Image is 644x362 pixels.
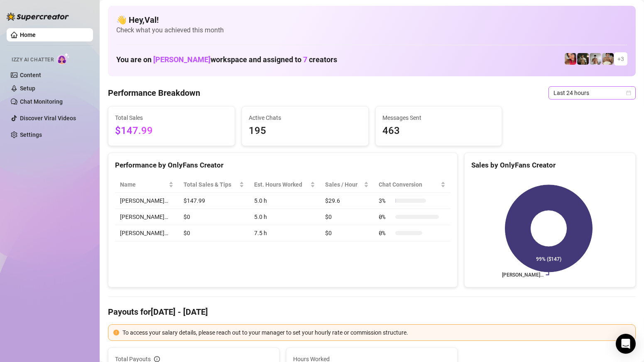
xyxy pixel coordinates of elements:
[113,330,119,335] span: exclamation-circle
[602,53,614,65] img: Aussieboy_jfree
[20,32,36,38] a: Home
[626,90,631,95] span: calendar
[154,356,160,362] span: info-circle
[471,160,629,171] div: Sales by OnlyFans Creator
[379,196,392,205] span: 3 %
[374,177,451,193] th: Chat Conversion
[115,209,179,225] td: [PERSON_NAME]…
[120,180,167,189] span: Name
[122,328,630,337] div: To access your salary details, please reach out to your manager to set your hourly rate or commis...
[254,180,309,189] div: Est. Hours Worked
[179,209,249,225] td: $0
[20,85,35,92] a: Setup
[590,53,601,65] img: aussieboy_j
[249,225,320,241] td: 7.5 h
[12,56,54,64] span: Izzy AI Chatter
[20,115,76,121] a: Discover Viral Videos
[20,72,41,78] a: Content
[553,87,631,99] span: Last 24 hours
[179,225,249,241] td: $0
[502,272,544,278] text: [PERSON_NAME]…
[382,123,495,139] span: 463
[379,212,392,221] span: 0 %
[325,180,362,189] span: Sales / Hour
[116,14,627,26] h4: 👋 Hey, Val !
[565,53,576,65] img: Vanessa
[379,180,439,189] span: Chat Conversion
[108,87,200,99] h4: Performance Breakdown
[303,55,307,64] span: 7
[20,131,42,138] a: Settings
[379,228,392,238] span: 0 %
[320,177,374,193] th: Sales / Hour
[249,113,362,122] span: Active Chats
[249,193,320,209] td: 5.0 h
[115,177,179,193] th: Name
[116,26,627,35] span: Check what you achieved this month
[320,193,374,209] td: $29.6
[320,225,374,241] td: $0
[320,209,374,225] td: $0
[115,193,179,209] td: [PERSON_NAME]…
[179,193,249,209] td: $147.99
[108,306,636,318] h4: Payouts for [DATE] - [DATE]
[382,113,495,122] span: Messages Sent
[7,12,69,21] img: logo-BBDzfeDw.svg
[57,53,70,65] img: AI Chatter
[617,54,624,63] span: + 3
[115,225,179,241] td: [PERSON_NAME]…
[116,55,337,64] h1: You are on workspace and assigned to creators
[249,123,362,139] span: 195
[115,123,228,139] span: $147.99
[179,177,249,193] th: Total Sales & Tips
[577,53,589,65] img: Tony
[249,209,320,225] td: 5.0 h
[115,160,451,171] div: Performance by OnlyFans Creator
[184,180,238,189] span: Total Sales & Tips
[616,334,636,354] div: Open Intercom Messenger
[20,98,63,105] a: Chat Monitoring
[115,113,228,122] span: Total Sales
[153,55,211,64] span: [PERSON_NAME]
